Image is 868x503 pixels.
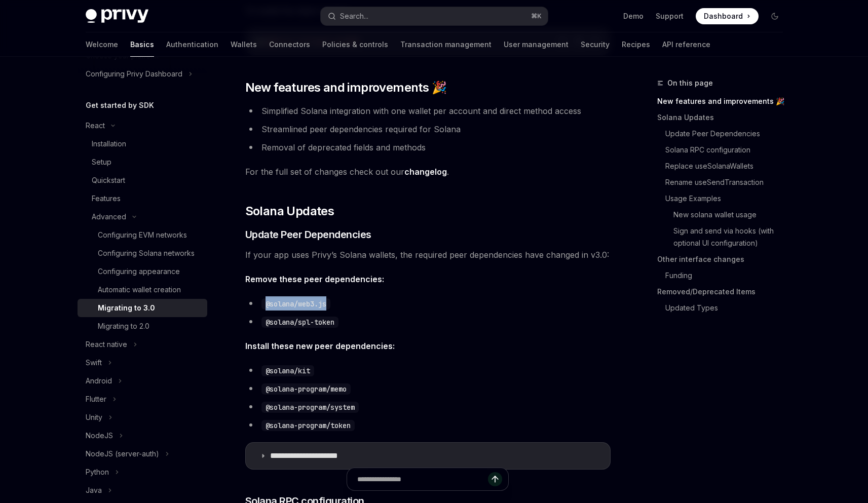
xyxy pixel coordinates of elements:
a: Demo [623,11,644,21]
div: Setup [92,156,111,168]
a: Welcome [86,32,118,57]
div: Installation [92,138,126,150]
a: Usage Examples [657,190,791,207]
a: API reference [662,32,710,57]
span: ⌘ K [531,12,542,20]
a: Support [656,11,684,21]
div: Migrating to 2.0 [98,320,149,332]
a: Dashboard [696,8,759,24]
div: Python [86,466,109,478]
div: Automatic wallet creation [98,284,181,296]
a: Installation [78,135,207,153]
a: Features [78,189,207,208]
div: Swift [86,357,102,369]
button: React native [78,335,207,354]
a: changelog [404,167,447,177]
button: Configuring Privy Dashboard [78,65,207,83]
input: Ask a question... [357,468,488,490]
a: Quickstart [78,171,207,189]
a: Policies & controls [322,32,388,57]
button: Search...⌘K [321,7,548,25]
button: Java [78,481,207,499]
code: @solana/web3.js [261,298,330,309]
span: If your app uses Privy’s Solana wallets, the required peer dependencies have changed in v3.0: [245,248,611,262]
button: NodeJS (server-auth) [78,445,207,463]
a: Configuring EVM networks [78,226,207,244]
a: Updated Types [657,300,791,316]
div: Unity [86,411,102,423]
a: Wallets [231,32,257,57]
a: Replace useSolanaWallets [657,158,791,174]
a: Migrating to 3.0 [78,299,207,317]
span: Solana Updates [245,203,334,219]
a: Solana RPC configuration [657,142,791,158]
a: Recipes [622,32,650,57]
a: Configuring appearance [78,262,207,281]
div: Advanced [92,211,126,223]
a: Security [581,32,610,57]
h5: Get started by SDK [86,99,154,111]
button: Advanced [78,208,207,226]
a: Migrating to 2.0 [78,317,207,335]
div: Configuring EVM networks [98,229,187,241]
div: Flutter [86,393,106,405]
a: Rename useSendTransaction [657,174,791,190]
div: Configuring Privy Dashboard [86,68,182,80]
li: Simplified Solana integration with one wallet per account and direct method access [245,104,611,118]
a: Solana Updates [657,109,791,126]
div: Android [86,375,112,387]
div: Migrating to 3.0 [98,302,155,314]
li: Streamlined peer dependencies required for Solana [245,122,611,136]
code: @solana/kit [261,365,314,376]
button: Python [78,463,207,481]
button: Toggle dark mode [767,8,783,24]
div: Configuring Solana networks [98,247,195,259]
span: For the full set of changes check out our . [245,165,611,179]
a: User management [504,32,569,57]
a: Authentication [166,32,218,57]
button: Send message [488,472,502,486]
div: React [86,120,105,132]
span: Dashboard [704,11,743,21]
div: Search... [340,10,368,22]
a: Other interface changes [657,251,791,267]
button: React [78,117,207,135]
code: @solana-program/system [261,402,359,413]
a: Automatic wallet creation [78,281,207,299]
strong: Remove these peer dependencies: [245,274,384,284]
span: Update Peer Dependencies [245,227,371,242]
button: Android [78,372,207,390]
div: Features [92,192,121,205]
li: Removal of deprecated fields and methods [245,140,611,154]
div: NodeJS (server-auth) [86,448,159,460]
button: Flutter [78,390,207,408]
a: Removed/Deprecated Items [657,284,791,300]
span: On this page [667,77,713,89]
a: Configuring Solana networks [78,244,207,262]
button: Swift [78,354,207,372]
a: Sign and send via hooks (with optional UI configuration) [657,223,791,251]
a: New solana wallet usage [657,207,791,223]
code: @solana/spl-token [261,317,338,328]
a: Setup [78,153,207,171]
div: Quickstart [92,174,125,186]
code: @solana-program/memo [261,383,351,395]
a: New features and improvements 🎉 [657,93,791,109]
button: NodeJS [78,427,207,445]
span: New features and improvements 🎉 [245,80,446,96]
a: Update Peer Dependencies [657,126,791,142]
a: Funding [657,267,791,284]
a: Transaction management [400,32,492,57]
button: Unity [78,408,207,427]
code: @solana-program/token [261,420,355,431]
div: Configuring appearance [98,265,180,278]
img: dark logo [86,9,148,23]
div: Java [86,484,102,496]
a: Connectors [269,32,310,57]
div: NodeJS [86,430,113,442]
div: React native [86,338,127,351]
strong: Install these new peer dependencies: [245,341,395,351]
a: Basics [130,32,154,57]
